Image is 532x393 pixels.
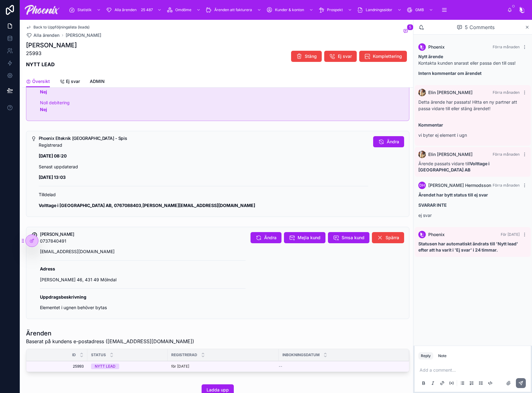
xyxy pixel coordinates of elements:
a: Alla ärenden25 487 [104,4,165,15]
button: Ändra [373,136,404,147]
span: Alla ärenden [33,32,59,38]
h5: Phoenix Elteknik Göteborg - Spis [39,136,368,140]
span: Ärenden att fakturera [214,7,252,12]
a: Landningssidor [355,4,405,15]
a: Omdöme [165,4,204,15]
button: Reply [418,352,433,360]
span: Kunder & konton [275,7,304,12]
span: Förra månaden [493,90,520,95]
span: Alla ärenden [115,7,137,12]
h1: Ärenden [26,329,194,338]
strong: NYTT LEAD [26,61,55,67]
p: 0737840491 [40,238,246,245]
span: Förra månaden [493,45,520,49]
strong: Volttage i [GEOGRAPHIC_DATA] AB, 0767088403 [39,203,141,208]
a: Prospekt [316,4,355,15]
p: , [39,202,368,209]
p: Detta ärende har passats! Hitta en ny partner att passa vidare till eller stäng ärendet! [418,99,527,112]
a: Ärenden att fakturera [204,4,264,15]
a: Statistik [67,4,104,15]
span: Elin [PERSON_NAME] [428,151,473,158]
span: Phoenix [428,44,445,50]
p: vi byter ej element i ugn [418,132,527,138]
span: INBOKNINGSDATUM [282,352,320,357]
h1: [PERSON_NAME] [26,41,77,50]
a: Ej svar [60,76,80,88]
span: GMB [415,7,424,12]
span: Baserat på kundens e-postadress ([EMAIL_ADDRESS][DOMAIN_NAME]) [26,338,194,345]
span: Omdöme [175,7,191,12]
span: Status [91,352,106,357]
p: Senast uppdaterad [39,163,368,171]
span: Ladda upp [207,387,229,393]
span: [PERSON_NAME] Hermodsson [428,182,491,188]
p: Elementet i ugnen behöver bytas [40,304,246,311]
button: Ändra [251,232,281,243]
a: ADMIN [90,76,105,88]
a: NYTT LEAD [91,364,164,369]
div: scrollable content [64,3,507,17]
a: GMB [405,4,436,15]
span: 5 Comments [465,24,495,31]
span: Mejla kund [298,235,321,241]
span: Id [72,352,76,357]
strong: Statusen har automatiskt ändrats till 'Nytt lead' efter att ha varit i 'Ej svar' i 24 timmar. [418,241,518,253]
button: Stäng [291,51,322,62]
a: 25993 [34,364,84,369]
strong: Nytt ärende [418,54,443,59]
a: Alla ärenden [26,32,59,38]
span: Elin [PERSON_NAME] [428,89,473,96]
p: Tilldelad [39,191,368,198]
h5: Inger Björneloo [40,232,246,236]
p: [PERSON_NAME] 46, 431 49 Mölndal [40,276,246,283]
strong: Nej [40,107,47,112]
button: Note [436,352,449,360]
span: Översikt [32,78,50,84]
strong: [PERSON_NAME][EMAIL_ADDRESS][DOMAIN_NAME] [142,203,255,208]
strong: Nej [40,89,47,94]
span: Landningssidor [366,7,392,12]
div: 0737840491 inger.bjorneloo@gmail.com ___ **Adress** Eklanda Bäck 46, 431 49 Mölndal ___ **Uppdrag... [40,238,246,312]
strong: SVARAR INTE [418,202,447,208]
p: 25993 [26,50,77,57]
div: Note [438,353,447,358]
strong: Kommentar [418,122,443,127]
strong: Adress [40,266,55,271]
p: Noll debitering [40,99,368,114]
span: Phoenix [428,231,445,238]
span: Ärende passats vidare till [418,161,490,172]
span: 5 [407,24,413,30]
span: Back to Uppföljningslista (leads) [33,25,89,30]
a: för [DATE] [171,364,275,369]
span: Ej svar [66,78,80,84]
span: DH [419,183,425,188]
p: för [DATE] [171,364,189,369]
span: Smsa kund [342,235,364,241]
a: Översikt [26,76,50,88]
span: Prospekt [327,7,343,12]
p: Kontakta kunden snarast eller passa den till oss! [418,53,527,66]
button: Ej svar [324,51,357,62]
span: ADMIN [90,78,105,84]
span: Ej svar [338,53,352,59]
a: Kunder & konton [264,4,316,15]
strong: Ärendet har bytt status till ej svar [418,192,488,197]
p: Registrerad [39,142,368,149]
p: [EMAIL_ADDRESS][DOMAIN_NAME] [40,248,246,255]
strong: Intern kommentar om ärendet [418,71,482,76]
button: Mejla kund [284,232,325,243]
span: Förra månaden [493,152,520,157]
p: Jour [40,81,368,96]
a: -- [279,364,402,369]
strong: Uppdragsbeskrivning [40,294,86,300]
span: Komplettering [373,53,402,59]
div: 25 487 [139,6,155,14]
img: App logo [25,5,59,15]
div: NYTT LEAD [95,364,116,369]
button: Spärra [372,232,404,243]
a: [PERSON_NAME] [66,32,101,38]
a: Back to Uppföljningslista (leads) [26,25,89,30]
button: Smsa kund [328,232,369,243]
